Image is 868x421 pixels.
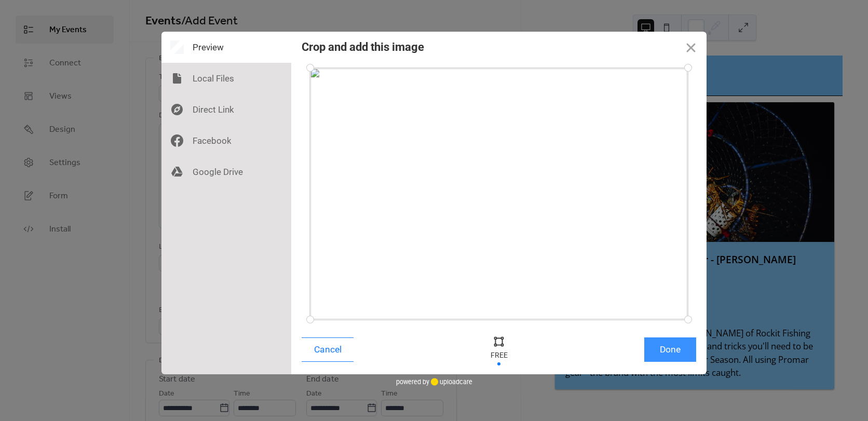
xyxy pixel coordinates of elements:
[302,40,424,53] div: Crop and add this image
[161,156,291,187] div: Google Drive
[675,32,707,63] button: Close
[161,94,291,125] div: Direct Link
[429,378,472,386] a: uploadcare
[396,374,472,390] div: powered by
[161,32,291,63] div: Preview
[302,337,354,362] button: Cancel
[161,63,291,94] div: Local Files
[161,125,291,156] div: Facebook
[644,337,696,362] button: Done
